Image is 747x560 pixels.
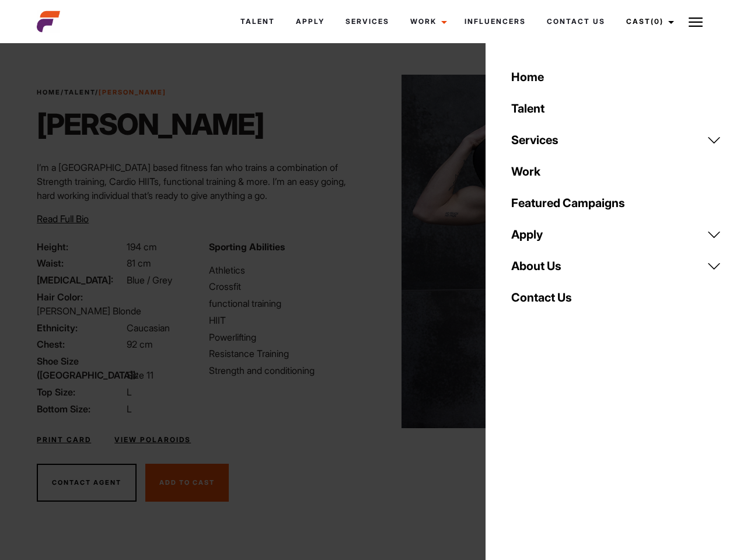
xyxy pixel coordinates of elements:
[37,354,124,382] span: Shoe Size ([GEOGRAPHIC_DATA]):
[400,6,454,37] a: Work
[504,282,728,313] a: Contact Us
[504,219,728,250] a: Apply
[37,464,137,502] button: Contact Agent
[37,385,124,399] span: Top Size:
[127,274,172,286] span: Blue / Grey
[127,241,157,253] span: 194 cm
[209,346,366,360] li: Resistance Training
[285,6,335,37] a: Apply
[127,257,151,269] span: 81 cm
[37,240,124,254] span: Height:
[159,478,215,487] span: Add To Cast
[209,363,366,377] li: Strength and conditioning
[689,15,703,29] img: Burger icon
[37,435,91,445] a: Print Card
[37,107,264,142] h1: [PERSON_NAME]
[504,61,728,93] a: Home
[504,250,728,282] a: About Us
[536,6,616,37] a: Contact Us
[99,88,166,96] strong: [PERSON_NAME]
[127,322,170,334] span: Caucasian
[209,241,285,253] strong: Sporting Abilities
[37,160,366,202] p: I’m a [GEOGRAPHIC_DATA] based fitness fan who trains a combination of Strength training, Cardio H...
[37,305,141,317] span: [PERSON_NAME] Blonde
[37,88,61,96] a: Home
[504,156,728,187] a: Work
[504,93,728,124] a: Talent
[504,124,728,156] a: Services
[127,338,153,350] span: 92 cm
[335,6,400,37] a: Services
[64,88,95,96] a: Talent
[37,290,124,304] span: Hair Color:
[209,313,366,327] li: HIIT
[127,403,132,415] span: L
[504,187,728,219] a: Featured Campaigns
[37,402,124,416] span: Bottom Size:
[127,386,132,398] span: L
[209,263,366,277] li: Athletics
[651,17,664,26] span: (0)
[37,10,60,33] img: cropped-aefm-brand-fav-22-square.png
[454,6,536,37] a: Influencers
[37,212,89,226] button: Read Full Bio
[127,369,153,381] span: Size 11
[616,6,681,37] a: Cast(0)
[114,435,191,445] a: View Polaroids
[209,330,366,344] li: Powerlifting
[37,337,124,351] span: Chest:
[37,273,124,287] span: [MEDICAL_DATA]:
[37,256,124,270] span: Waist:
[37,213,89,225] span: Read Full Bio
[145,464,229,502] button: Add To Cast
[37,87,166,97] span: / /
[37,321,124,335] span: Ethnicity:
[209,279,366,293] li: Crossfit
[209,296,366,310] li: functional training
[230,6,285,37] a: Talent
